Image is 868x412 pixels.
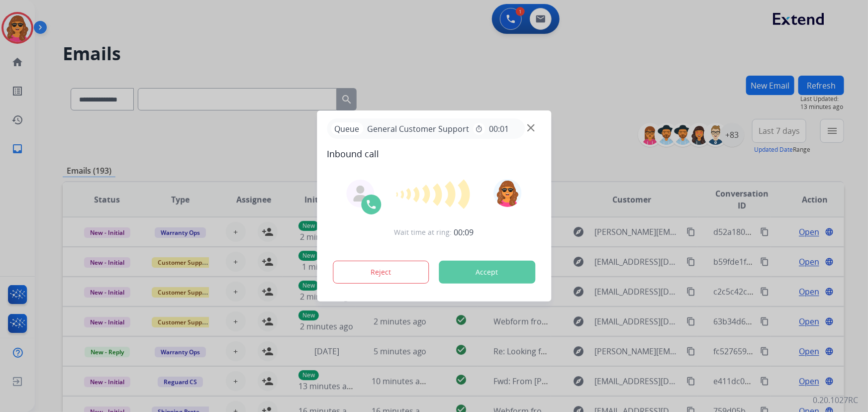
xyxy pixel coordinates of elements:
img: avatar [494,179,522,207]
span: 00:09 [454,226,474,238]
button: Reject [333,261,429,284]
span: 00:01 [489,123,509,135]
span: General Customer Support [363,123,473,135]
span: Wait time at ring: [394,227,452,237]
img: close-button [527,124,535,132]
mat-icon: timer [475,125,483,133]
img: call-icon [365,199,377,210]
p: Queue [331,122,363,135]
p: 0.20.1027RC [813,394,858,406]
span: Inbound call [327,147,541,161]
img: agent-avatar [352,186,368,202]
button: Accept [439,261,535,284]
